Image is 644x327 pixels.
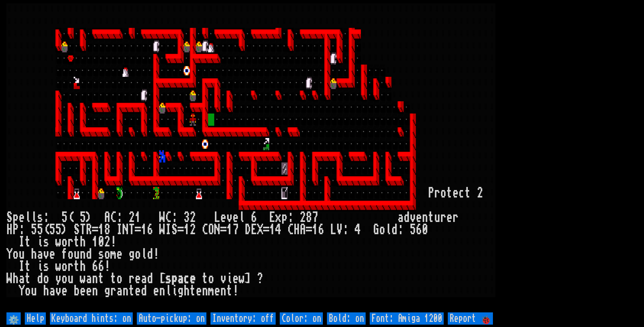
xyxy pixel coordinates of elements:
div: l [385,224,391,236]
div: n [92,285,98,297]
div: o [43,273,49,285]
div: 8 [104,224,110,236]
div: = [92,224,98,236]
div: P [428,187,434,199]
div: A [104,211,110,224]
div: s [165,273,171,285]
div: t [446,187,453,199]
div: 4 [275,224,281,236]
div: o [61,273,68,285]
div: e [220,211,226,224]
div: E [269,211,275,224]
div: r [434,187,440,199]
div: C [202,224,208,236]
div: e [135,285,141,297]
div: o [135,248,141,260]
input: Help [25,312,46,325]
div: G [373,224,379,236]
div: W [6,273,13,285]
div: t [226,285,233,297]
div: r [440,211,446,224]
div: = [178,224,184,236]
div: i [226,273,233,285]
div: V [336,224,343,236]
div: 7 [233,224,239,236]
div: ! [233,285,239,297]
input: Font: Amiga 1200 [370,312,444,325]
div: A [300,224,306,236]
div: 1 [184,224,190,236]
div: w [80,273,86,285]
div: N [214,224,220,236]
div: : [19,224,25,236]
div: o [13,248,19,260]
div: 6 [92,260,98,273]
div: T [80,224,86,236]
div: a [178,273,184,285]
div: s [98,248,104,260]
input: ⚙️ [6,312,21,325]
div: 5 [37,224,43,236]
div: 8 [306,211,312,224]
div: n [220,285,226,297]
div: l [31,211,37,224]
div: C [165,211,171,224]
div: d [147,248,153,260]
div: r [110,285,116,297]
div: v [226,211,233,224]
div: ( [43,224,49,236]
div: i [171,285,178,297]
div: o [61,260,68,273]
div: t [25,273,31,285]
div: ! [104,260,110,273]
input: Color: on [280,312,323,325]
div: = [306,224,312,236]
div: t [428,211,434,224]
div: h [43,285,49,297]
div: w [239,273,245,285]
div: a [19,273,25,285]
div: l [239,211,245,224]
div: ) [61,224,68,236]
div: e [233,273,239,285]
div: v [220,273,226,285]
div: n [159,285,165,297]
div: s [37,211,43,224]
div: a [49,285,55,297]
div: ! [110,236,116,248]
div: 1 [226,224,233,236]
div: X [257,224,263,236]
div: l [141,248,147,260]
div: o [25,285,31,297]
div: 6 [251,211,257,224]
div: d [404,211,410,224]
div: 1 [269,224,275,236]
div: t [74,260,80,273]
div: t [129,285,135,297]
div: v [43,248,49,260]
div: R [86,224,92,236]
div: W [159,224,165,236]
div: d [37,273,43,285]
div: 7 [312,211,318,224]
div: w [55,236,61,248]
div: e [86,285,92,297]
div: 2 [129,211,135,224]
div: u [31,285,37,297]
div: = [220,224,226,236]
div: = [263,224,269,236]
div: n [92,273,98,285]
div: 3 [184,211,190,224]
div: v [55,285,61,297]
input: Auto-pickup: on [137,312,206,325]
input: Keyboard hints: on [50,312,133,325]
div: ! [153,248,159,260]
div: i [37,260,43,273]
div: x [275,211,281,224]
div: e [453,187,459,199]
div: m [110,248,116,260]
div: W [159,211,165,224]
div: o [440,187,446,199]
div: e [233,211,239,224]
div: E [251,224,257,236]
